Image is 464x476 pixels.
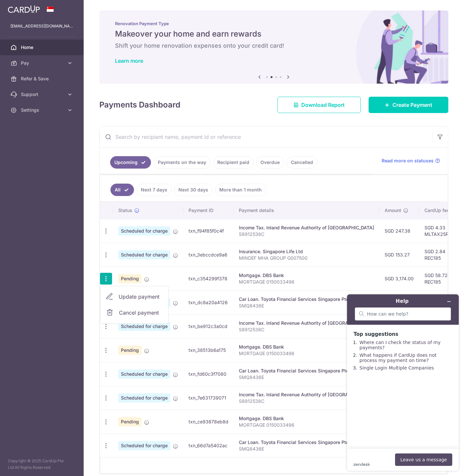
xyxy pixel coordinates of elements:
div: Income Tax. Inland Revenue Authority of [GEOGRAPHIC_DATA] [239,320,374,326]
span: Support [21,91,64,98]
span: Status [118,207,132,214]
td: txn_38513b6a175 [183,338,234,362]
td: SGD 247.38 [379,219,419,243]
div: Insurance. Singapore Life Ltd [239,248,374,255]
iframe: Find more information here [342,289,464,476]
th: Payment details [234,202,379,219]
th: Payment ID [183,202,234,219]
p: SMQ8436E [239,446,374,452]
a: Learn more [115,57,143,64]
div: Income Tax. Inland Revenue Authority of [GEOGRAPHIC_DATA] [239,224,374,231]
div: Car Loan. Toyota Financial Services Singapore Pte. Ltd [239,296,374,303]
p: MORTGAGE 0150033496 [239,422,374,428]
span: Scheduled for charge [118,369,170,379]
a: Payments on the way [154,156,210,169]
div: Income Tax. Inland Revenue Authority of [GEOGRAPHIC_DATA] [239,391,374,398]
td: SGD 2.84 REC185 [419,243,462,267]
td: txn_f94f85f0c4f [183,219,234,243]
img: CardUp [8,5,40,13]
td: SGD 4.33 MLTAX25R [419,219,462,243]
td: txn_fd60c3f7080 [183,362,234,386]
a: Overdue [256,156,284,169]
p: S8912538C [239,326,374,333]
a: Recipient paid [213,156,254,169]
p: S8912538C [239,231,374,238]
div: Mortgage. DBS Bank [239,272,374,279]
input: Search by recipient name, payment id or reference [100,126,432,147]
td: SGD 3,174.00 [379,267,419,290]
td: txn_c354299f378 [183,267,234,290]
td: txn_7e631739071 [183,386,234,410]
td: txn_be912c3a0cd [183,314,234,338]
a: Create Payment [369,97,448,113]
span: Pending [118,417,141,426]
h4: Payments Dashboard [99,99,180,111]
a: Read more on statuses [382,157,440,164]
span: Create Payment [392,101,432,109]
span: Refer & Save [21,75,64,82]
a: Next 7 days [137,184,172,196]
span: Download Report [301,101,345,109]
p: MORTGAGE 0150033496 [239,350,374,357]
td: txn_ce93878eb8d [183,410,234,434]
td: SGD 58.72 REC185 [419,267,462,290]
span: Scheduled for charge [118,322,170,331]
p: MORTGAGE 0150033496 [239,279,374,285]
span: Pay [21,60,64,66]
span: Pending [118,274,141,283]
a: Download Report [277,97,361,113]
div: Car Loan. Toyota Financial Services Singapore Pte. Ltd [239,368,374,374]
p: SMQ8436E [239,303,374,309]
span: Amount [385,207,401,214]
span: Scheduled for charge [118,441,170,450]
p: SMQ8436E [239,374,374,381]
span: Pending [118,346,141,355]
p: S8912538C [239,398,374,404]
a: Cancelled [287,156,317,169]
td: SGD 153.27 [379,243,419,267]
span: Read more on statuses [382,157,434,164]
div: Mortgage. DBS Bank [239,344,374,350]
span: Scheduled for charge [118,226,170,236]
img: Renovation banner [99,10,448,84]
a: Upcoming [110,156,151,169]
span: Scheduled for charge [118,393,170,402]
td: txn_dc8a20a4126 [183,290,234,314]
td: txn_66d7a5402ac [183,434,234,457]
a: All [110,184,134,196]
div: Mortgage. DBS Bank [239,415,374,422]
p: MINDEF MHA GROUP G007500 [239,255,374,261]
span: Home [21,44,64,51]
h5: Makeover your home and earn rewards [115,29,433,39]
p: Renovation Payment Type [115,21,433,26]
span: Settings [21,107,64,113]
h6: Shift your home renovation expenses onto your credit card! [115,42,433,50]
span: CardUp fee [424,207,449,214]
a: Next 30 days [174,184,212,196]
span: Scheduled for charge [118,250,170,259]
span: Help [15,5,28,10]
a: More than 1 month [215,184,266,196]
p: [EMAIL_ADDRESS][DOMAIN_NAME] [10,23,73,29]
td: txn_3ebccdce9a6 [183,243,234,267]
div: Car Loan. Toyota Financial Services Singapore Pte. Ltd [239,439,374,446]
